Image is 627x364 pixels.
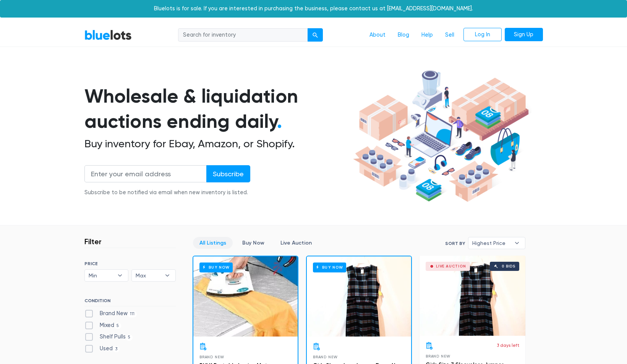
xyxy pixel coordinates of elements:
[136,270,161,281] span: Max
[426,354,450,358] span: Brand New
[84,321,122,330] label: Mixed
[274,237,318,249] a: Live Auction
[193,237,233,249] a: All Listings
[199,355,224,359] span: Brand New
[178,28,308,42] input: Search for inventory
[445,240,465,247] label: Sort By
[89,270,114,281] span: Min
[84,333,133,341] label: Shelf Pulls
[350,67,531,206] img: hero-ee84e7d0318cb26816c560f6b4441b76977f77a177738b4e94f68c95b2b83dbb.png
[392,28,415,42] a: Blog
[472,237,510,249] span: Highest Price
[505,28,543,42] a: Sign Up
[84,298,176,306] h6: CONDITION
[84,309,137,318] label: Brand New
[313,355,338,359] span: Brand New
[84,188,250,197] div: Subscribe to be notified via email when new inventory is listed.
[206,165,250,182] input: Subscribe
[84,237,102,246] h3: Filter
[159,270,175,281] b: ▾
[114,323,122,329] span: 5
[313,263,346,272] h6: Buy Now
[307,256,411,337] a: Buy Now
[84,345,120,353] label: Used
[128,311,137,317] span: 111
[112,270,128,281] b: ▾
[84,29,132,40] a: BlueLots
[415,28,439,42] a: Help
[436,264,466,268] div: Live Auction
[497,342,519,349] p: 3 days left
[363,28,392,42] a: About
[113,346,120,352] span: 3
[199,263,233,272] h6: Buy Now
[84,261,176,266] h6: PRICE
[84,165,207,182] input: Enter your email address
[439,28,460,42] a: Sell
[84,137,350,150] h2: Buy inventory for Ebay, Amazon, or Shopify.
[502,264,515,268] div: 0 bids
[463,28,502,42] a: Log In
[420,256,525,336] a: Live Auction 0 bids
[84,84,350,134] h1: Wholesale & liquidation auctions ending daily
[126,335,133,341] span: 5
[236,237,271,249] a: Buy Now
[277,110,282,133] span: .
[509,237,525,249] b: ▾
[193,256,298,337] a: Buy Now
